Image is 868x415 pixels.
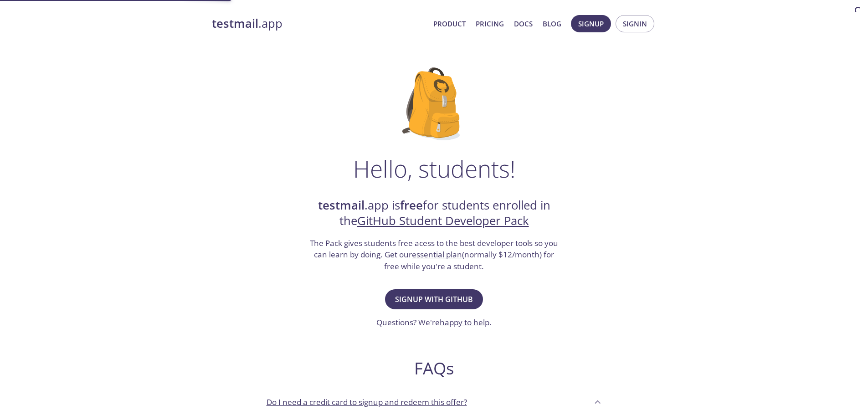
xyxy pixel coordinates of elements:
strong: free [400,197,423,213]
span: Signup [578,18,604,30]
h2: .app is for students enrolled in the [309,198,560,229]
strong: testmail [212,15,258,31]
button: Signup [571,15,611,32]
span: Signup with GitHub [395,293,473,306]
a: testmail.app [212,16,426,31]
a: essential plan [412,249,462,260]
img: github-student-backpack.png [402,67,466,140]
h2: FAQs [259,358,609,379]
a: Product [433,18,466,30]
a: happy to help [440,317,489,328]
h1: Hello, students! [353,155,515,182]
a: Pricing [476,18,504,30]
h3: The Pack gives students free acess to the best developer tools so you can learn by doing. Get our... [309,237,560,272]
div: Do I need a credit card to signup and redeem this offer? [259,389,609,414]
button: Signin [616,15,654,32]
h3: Questions? We're . [376,317,492,328]
a: Docs [514,18,533,30]
button: Signup with GitHub [385,289,483,309]
strong: testmail [318,197,365,213]
a: GitHub Student Developer Pack [357,213,529,229]
span: Signin [623,18,647,30]
a: Blog [543,18,561,30]
p: Do I need a credit card to signup and redeem this offer? [267,396,467,408]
